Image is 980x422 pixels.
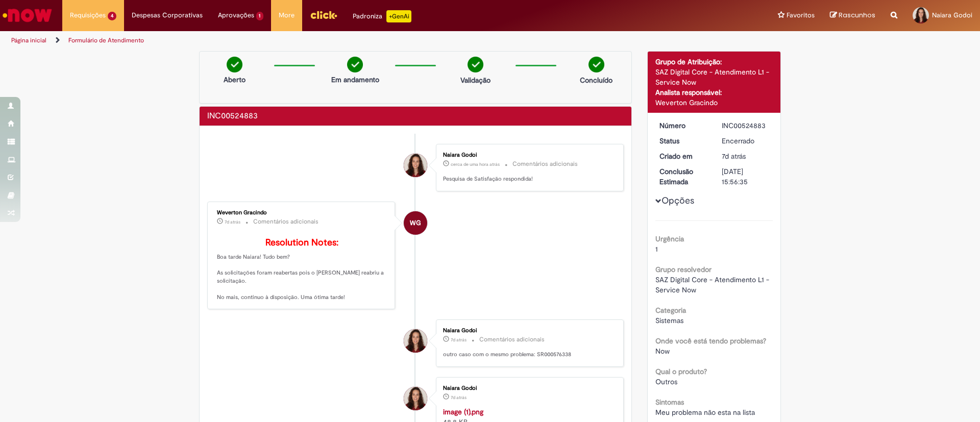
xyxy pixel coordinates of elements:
span: Naiara Godoi [932,11,972,19]
time: 23/09/2025 15:57:25 [451,337,467,343]
span: Rascunhos [839,10,875,20]
h2: INC00524883 Histórico de tíquete [207,112,258,121]
span: Meu problema não esta na lista [655,408,755,417]
span: 4 [108,12,116,20]
div: Weverton Gracindo [655,97,773,108]
dt: Número [652,120,715,131]
dt: Status [652,136,715,146]
div: INC00524883 [722,120,769,131]
p: Em andamento [331,75,379,85]
a: Formulário de Atendimento [68,36,144,44]
span: Favoritos [787,10,815,20]
span: Aprovações [218,10,254,20]
p: Validação [460,75,491,85]
span: 7d atrás [451,337,467,343]
div: Weverton Gracindo [217,210,387,216]
b: Onde você está tendo problemas? [655,336,766,345]
img: ServiceNow [1,5,54,26]
span: 7d atrás [225,219,240,225]
a: image (1).png [443,407,483,416]
span: 1 [655,244,658,254]
a: Rascunhos [830,11,875,20]
ul: Trilhas de página [8,31,646,50]
p: Concluído [580,75,612,85]
div: Grupo de Atribuição: [655,57,773,67]
img: click_logo_yellow_360x200.png [310,7,337,22]
time: 23/09/2025 17:02:13 [225,219,240,225]
a: Página inicial [11,36,46,44]
div: Weverton Gracindo [404,211,427,235]
small: Comentários adicionais [479,335,545,344]
p: Aberto [224,75,246,85]
div: Naiara Godoi [404,154,427,177]
div: Naiara Godoi [404,329,427,353]
p: Boa tarde Naiara! Tudo bem? As solicitações foram reabertas pois o [PERSON_NAME] reabriu a solici... [217,238,387,301]
img: check-circle-green.png [347,57,363,72]
span: 7d atrás [451,394,467,401]
span: More [279,10,295,20]
b: Sintomas [655,398,684,407]
div: Naiara Godoi [443,385,613,391]
time: 23/09/2025 13:58:44 [451,394,467,401]
div: [DATE] 15:56:35 [722,166,769,187]
div: Analista responsável: [655,87,773,97]
small: Comentários adicionais [512,160,578,168]
p: Pesquisa de Satisfação respondida! [443,175,613,183]
b: Grupo resolvedor [655,265,712,274]
span: Now [655,346,670,356]
div: Naiara Godoi [404,387,427,410]
span: Sistemas [655,316,683,325]
b: Urgência [655,234,684,243]
span: 7d atrás [722,152,746,161]
div: Naiara Godoi [443,152,613,158]
b: Qual o produto? [655,367,707,376]
span: Outros [655,377,677,386]
img: check-circle-green.png [589,57,604,72]
span: SAZ Digital Core - Atendimento L1 - Service Now [655,275,771,294]
p: outro caso com o mesmo problema: SR000576338 [443,351,613,359]
dt: Conclusão Estimada [652,166,715,187]
img: check-circle-green.png [227,57,242,72]
b: Categoria [655,306,686,315]
dt: Criado em [652,151,715,161]
div: Naiara Godoi [443,328,613,334]
span: 1 [256,12,264,20]
time: 30/09/2025 09:43:49 [451,161,500,167]
span: cerca de uma hora atrás [451,161,500,167]
div: Padroniza [353,10,411,22]
div: SAZ Digital Core - Atendimento L1 - Service Now [655,67,773,87]
div: 23/09/2025 13:58:48 [722,151,769,161]
span: Requisições [70,10,106,20]
div: Encerrado [722,136,769,146]
span: WG [410,211,421,235]
p: +GenAi [386,10,411,22]
small: Comentários adicionais [253,217,318,226]
img: check-circle-green.png [468,57,483,72]
time: 23/09/2025 13:58:48 [722,152,746,161]
span: Despesas Corporativas [132,10,203,20]
b: Resolution Notes: [265,237,338,249]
